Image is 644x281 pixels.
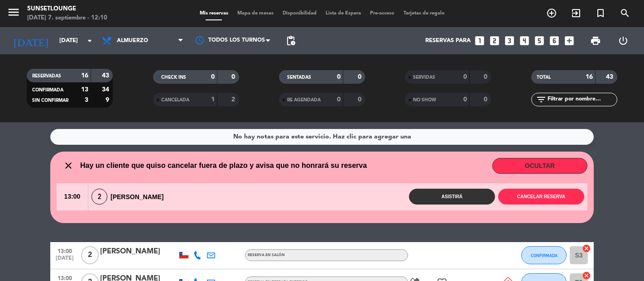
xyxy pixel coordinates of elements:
strong: 3 [85,97,88,103]
span: Mapa de mesas [233,11,278,16]
button: Asistirá [409,189,495,205]
span: Mis reservas [195,11,233,16]
strong: 0 [337,74,341,80]
span: CANCELADA [161,98,189,102]
i: cancel [582,244,591,253]
i: looks_two [489,35,500,47]
i: add_box [563,35,575,47]
div: [PERSON_NAME] [88,189,172,205]
i: arrow_drop_down [84,35,95,46]
i: menu [7,5,20,19]
strong: 0 [211,74,215,80]
strong: 0 [231,74,237,80]
strong: 16 [586,74,593,80]
i: add_circle_outline [546,8,557,19]
i: exit_to_app [571,8,582,19]
i: power_settings_new [618,35,629,46]
span: 13:00 [53,245,76,256]
i: looks_4 [519,35,530,47]
div: [DATE] 7. septiembre - 12:10 [27,14,107,23]
strong: 0 [484,96,489,103]
span: [DATE] [53,255,76,266]
strong: 43 [606,74,615,80]
button: CONFIRMADA [521,246,567,264]
button: Cancelar reserva [498,189,584,205]
strong: 0 [463,96,467,103]
span: RESERVA EN SALÓN [248,253,285,257]
i: looks_5 [533,35,545,47]
span: Pre-acceso [365,11,399,16]
span: CHECK INS [161,75,186,80]
span: 13:00 [57,183,88,210]
span: 2 [91,189,107,205]
i: looks_6 [548,35,560,47]
button: menu [7,5,20,22]
div: 5unsetlounge [27,5,107,14]
button: OCULTAR [492,158,587,174]
input: Filtrar por nombre... [547,95,617,105]
span: pending_actions [285,35,296,46]
div: [PERSON_NAME] [100,246,177,257]
i: filter_list [536,94,547,105]
span: SIN CONFIRMAR [32,98,68,103]
span: CONFIRMADA [531,253,557,258]
strong: 0 [337,96,341,103]
strong: 9 [106,97,111,103]
strong: 2 [231,96,237,103]
span: SERVIDAS [413,75,435,80]
div: No hay notas para este servicio. Haz clic para agregar una [233,132,411,142]
span: Tarjetas de regalo [399,11,449,16]
span: RESERVADAS [32,74,61,78]
strong: 0 [463,74,467,80]
strong: 34 [102,86,111,93]
strong: 16 [81,72,88,79]
span: TOTAL [537,75,551,80]
strong: 0 [484,74,489,80]
strong: 1 [211,96,215,103]
i: [DATE] [7,31,55,51]
span: Hay un cliente que quiso cancelar fuera de plazo y avisa que no honrará su reserva [80,160,367,171]
strong: 43 [102,72,111,79]
span: Reservas para [425,37,471,44]
i: looks_one [474,35,485,47]
span: 2 [81,246,99,264]
i: search [620,8,630,19]
i: close [63,160,74,171]
i: looks_3 [504,35,515,47]
span: Lista de Espera [321,11,365,16]
span: CONFIRMADA [32,88,63,92]
strong: 13 [81,86,88,93]
span: RE AGENDADA [287,98,321,102]
span: Disponibilidad [278,11,321,16]
i: turned_in_not [595,8,606,19]
span: print [590,35,601,46]
strong: 0 [358,96,363,103]
i: cancel [582,271,591,280]
span: Almuerzo [117,38,148,44]
strong: 0 [358,74,363,80]
div: LOG OUT [610,27,638,54]
span: NO SHOW [413,98,436,102]
span: SENTADAS [287,75,311,80]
